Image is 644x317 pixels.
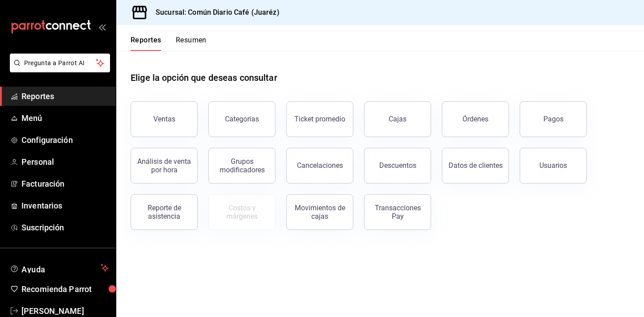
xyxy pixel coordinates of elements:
[176,36,207,51] button: Resumen
[286,101,353,137] button: Ticket promedio
[543,115,563,123] div: Pagos
[379,161,416,170] div: Descuentos
[520,101,587,137] button: Pagos
[153,115,175,123] div: Ventas
[21,178,109,190] span: Facturación
[21,263,97,273] span: Ayuda
[208,194,275,230] button: Contrata inventarios para ver este reporte
[136,204,192,221] div: Reporte de asistencia
[294,115,345,123] div: Ticket promedio
[131,101,198,137] button: Ventas
[462,115,488,123] div: Órdenes
[214,204,270,221] div: Costos y márgenes
[370,204,425,221] div: Transacciones Pay
[6,65,110,74] a: Pregunta a Parrot AI
[131,36,207,51] div: navigation tabs
[292,204,347,221] div: Movimientos de cajas
[98,23,106,30] button: open_drawer_menu
[21,283,109,295] span: Recomienda Parrot
[24,58,96,68] span: Pregunta a Parrot AI
[364,148,431,184] button: Descuentos
[208,148,275,184] button: Grupos modificadores
[21,156,109,168] span: Personal
[131,148,198,184] button: Análisis de venta por hora
[364,101,431,137] a: Cajas
[21,90,109,102] span: Reportes
[286,194,353,230] button: Movimientos de cajas
[520,148,587,184] button: Usuarios
[208,101,275,137] button: Categorías
[131,71,277,84] h1: Elige la opción que deseas consultar
[148,7,280,18] h3: Sucursal: Común Diario Café (Juaréz)
[214,157,270,174] div: Grupos modificadores
[131,36,161,51] button: Reportes
[21,221,109,234] span: Suscripción
[225,115,259,123] div: Categorías
[131,194,198,230] button: Reporte de asistencia
[21,200,109,212] span: Inventarios
[389,114,407,125] div: Cajas
[297,161,343,170] div: Cancelaciones
[10,54,110,72] button: Pregunta a Parrot AI
[21,305,109,317] span: [PERSON_NAME]
[21,112,109,124] span: Menú
[539,161,567,170] div: Usuarios
[364,194,431,230] button: Transacciones Pay
[449,161,503,170] div: Datos de clientes
[21,134,109,146] span: Configuración
[136,157,192,174] div: Análisis de venta por hora
[286,148,353,184] button: Cancelaciones
[442,148,509,184] button: Datos de clientes
[442,101,509,137] button: Órdenes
